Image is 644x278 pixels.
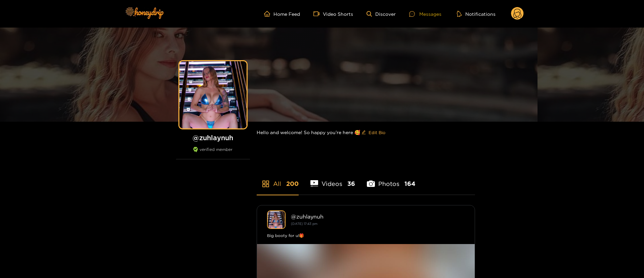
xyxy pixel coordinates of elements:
a: Home Feed [264,11,300,17]
li: All [257,164,299,195]
div: Hello and welcome! So happy you’re here 🥰 [257,122,475,143]
button: editEdit Bio [360,127,387,138]
span: 164 [404,180,415,188]
div: @ zuhlaynuh [291,213,465,220]
small: [DATE] 17:43 pm [291,222,317,226]
button: Notifications [455,10,498,17]
div: Big booty for u!🎁 [267,232,465,239]
span: edit [361,130,366,135]
span: appstore [262,180,270,188]
div: verified member [176,147,250,159]
span: Edit Bio [369,129,385,136]
li: Videos [310,164,355,195]
div: Messages [409,10,441,18]
span: video-camera [313,11,323,17]
h1: @ zuhlaynuh [176,133,250,142]
a: Video Shorts [313,11,353,17]
span: 36 [347,180,355,188]
span: 200 [286,180,299,188]
span: home [264,11,273,17]
img: zuhlaynuh [267,210,286,229]
li: Photos [367,164,415,195]
a: Discover [367,11,396,17]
